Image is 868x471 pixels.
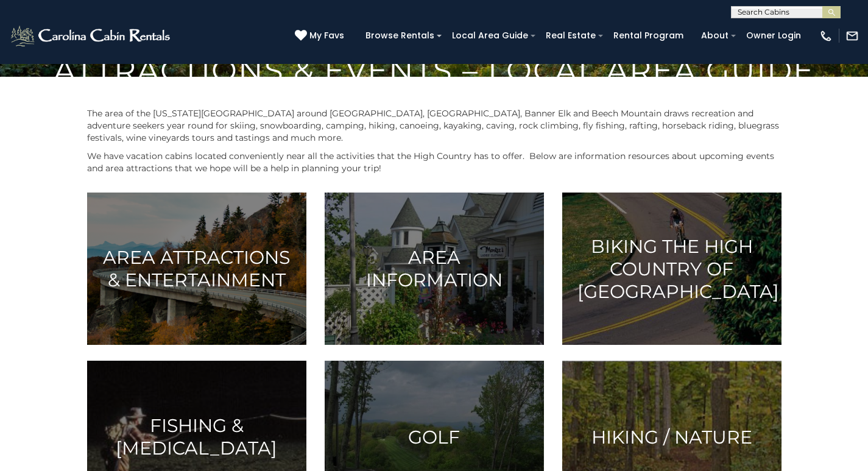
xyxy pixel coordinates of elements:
h3: Fishing & [MEDICAL_DATA] [102,414,291,459]
img: mail-regular-white.png [845,29,859,43]
h3: Biking the High Country of [GEOGRAPHIC_DATA] [577,235,766,303]
img: White-1-2.png [9,24,174,48]
p: The area of the [US_STATE][GEOGRAPHIC_DATA] around [GEOGRAPHIC_DATA], [GEOGRAPHIC_DATA], Banner E... [87,107,782,144]
h3: Area Attractions & Entertainment [102,246,291,291]
h3: Hiking / Nature [577,426,766,448]
a: Browse Rentals [359,26,440,45]
h3: Area Information [340,246,529,291]
h3: Golf [340,426,529,448]
a: Local Area Guide [446,26,534,45]
a: Rental Program [607,26,690,45]
p: We have vacation cabins located conveniently near all the activities that the High Country has to... [87,150,782,174]
a: Real Estate [540,26,602,45]
img: phone-regular-white.png [819,29,833,43]
a: Biking the High Country of [GEOGRAPHIC_DATA] [562,193,782,345]
a: About [695,26,735,45]
a: Owner Login [740,26,807,45]
span: My Favs [309,29,344,42]
a: Area Attractions & Entertainment [87,193,306,345]
a: Area Information [325,193,544,345]
a: My Favs [295,29,347,43]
